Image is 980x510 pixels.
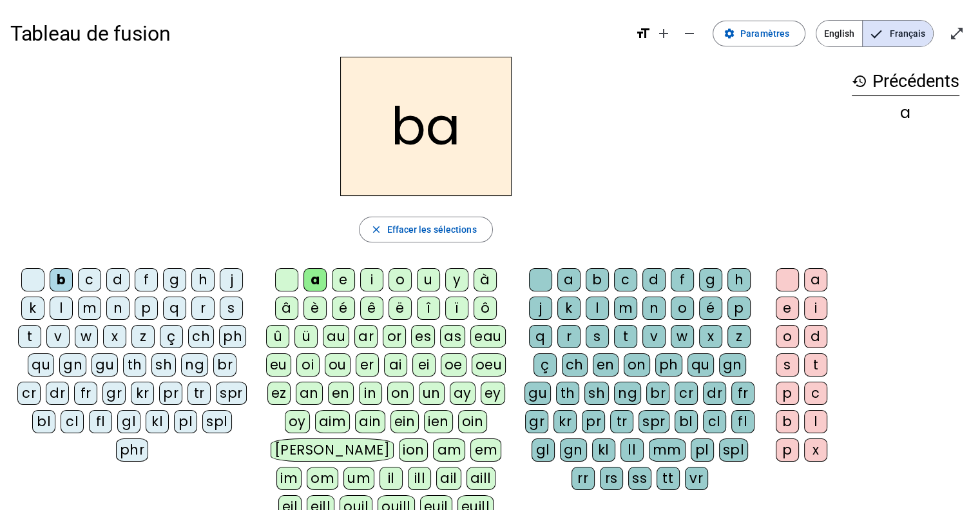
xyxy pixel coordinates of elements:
div: eu [266,353,291,377]
div: eau [470,325,506,348]
div: au [323,325,349,348]
div: oi [296,353,320,377]
div: o [776,325,799,348]
div: gr [525,410,548,433]
div: cr [675,382,698,405]
div: phr [116,438,149,462]
div: p [776,438,799,462]
div: i [360,268,383,291]
div: l [50,297,73,320]
div: qu [28,353,54,377]
div: p [135,297,158,320]
div: en [328,382,354,405]
div: as [440,325,465,348]
div: f [671,268,694,291]
div: tt [657,467,680,490]
div: ng [181,353,208,377]
div: n [106,297,130,320]
div: im [276,467,302,490]
div: ei [412,353,436,377]
mat-icon: close [370,224,381,235]
div: à [474,268,497,291]
mat-icon: history [852,74,867,89]
span: English [816,21,862,46]
div: fl [89,410,112,433]
div: oy [285,410,310,433]
div: gr [102,382,126,405]
div: ou [325,353,351,377]
div: ain [355,410,385,433]
div: s [586,325,609,348]
div: h [727,268,751,291]
div: ein [390,410,419,433]
div: z [727,325,751,348]
div: é [332,297,355,320]
div: pr [582,410,605,433]
span: Effacer les sélections [387,222,476,237]
div: on [387,382,414,405]
mat-button-toggle-group: Language selection [816,20,934,47]
div: è [303,297,327,320]
div: mm [649,438,686,462]
div: v [46,325,70,348]
div: gu [91,353,118,377]
div: th [556,382,579,405]
div: oin [458,410,488,433]
div: es [411,325,435,348]
div: k [557,297,581,320]
div: s [220,297,243,320]
div: ay [450,382,476,405]
div: r [557,325,581,348]
mat-icon: settings [724,28,735,39]
div: x [699,325,722,348]
button: Diminuer la taille de la police [677,21,702,46]
div: in [359,382,382,405]
div: ç [533,353,557,377]
div: kl [146,410,169,433]
div: sh [584,382,609,405]
div: pr [159,382,182,405]
button: Paramètres [713,21,805,46]
div: t [804,353,827,377]
div: ll [620,438,644,462]
div: h [191,268,215,291]
div: l [586,297,609,320]
div: vr [685,467,708,490]
div: spr [639,410,669,433]
div: cl [61,410,84,433]
div: y [445,268,468,291]
div: s [776,353,799,377]
div: i [804,297,827,320]
div: û [266,325,289,348]
div: ez [267,382,291,405]
div: c [804,382,827,405]
span: Français [863,21,933,46]
div: ion [399,438,428,462]
div: gn [560,438,587,462]
div: j [529,297,552,320]
div: ü [294,325,318,348]
div: br [646,382,669,405]
div: fl [731,410,754,433]
div: é [699,297,722,320]
div: spl [202,410,232,433]
h1: Tableau de fusion [10,13,625,54]
div: cl [703,410,726,433]
div: d [804,325,827,348]
div: f [135,268,158,291]
div: em [470,438,501,462]
div: m [614,297,637,320]
div: a [303,268,327,291]
div: cr [17,382,41,405]
div: oe [441,353,466,377]
div: b [50,268,73,291]
div: kl [592,438,615,462]
div: pl [174,410,197,433]
div: om [307,467,338,490]
div: q [529,325,552,348]
div: or [383,325,406,348]
div: e [776,297,799,320]
div: ill [408,467,431,490]
div: [PERSON_NAME] [271,438,394,462]
div: c [614,268,637,291]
